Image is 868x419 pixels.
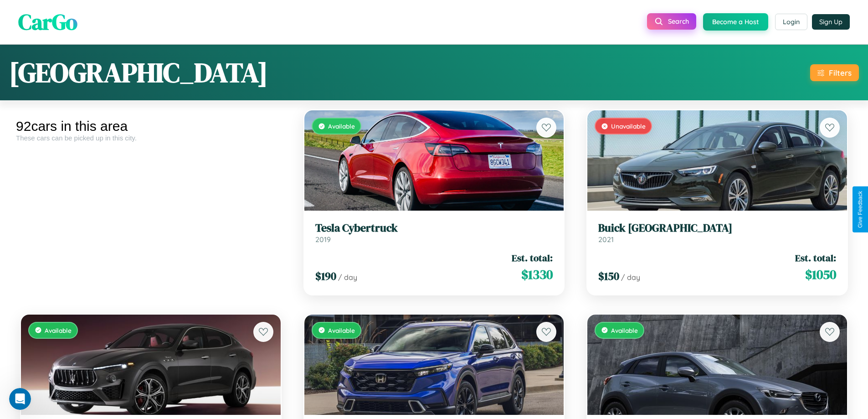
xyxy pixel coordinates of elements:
[611,326,638,334] span: Available
[315,222,553,235] h3: Tesla Cybertruck
[829,68,852,78] div: Filters
[647,13,696,30] button: Search
[16,119,286,134] div: 92 cars in this area
[521,265,553,284] span: $ 1330
[328,122,355,130] span: Available
[512,251,553,264] span: Est. total:
[805,265,836,284] span: $ 1050
[598,222,836,244] a: Buick [GEOGRAPHIC_DATA]2021
[315,222,553,244] a: Tesla Cybertruck2019
[9,54,268,91] h1: [GEOGRAPHIC_DATA]
[16,134,286,142] div: These cars can be picked up in this city.
[18,7,77,37] span: CarGo
[668,17,689,26] span: Search
[621,273,640,282] span: / day
[598,235,614,244] span: 2021
[598,222,836,235] h3: Buick [GEOGRAPHIC_DATA]
[315,235,331,244] span: 2019
[338,273,357,282] span: / day
[328,326,355,334] span: Available
[315,269,336,284] span: $ 190
[703,13,768,31] button: Become a Host
[812,14,850,30] button: Sign Up
[775,14,807,30] button: Login
[45,326,72,334] span: Available
[598,269,619,284] span: $ 150
[795,251,836,264] span: Est. total:
[857,191,863,228] div: Give Feedback
[9,388,31,410] iframe: Intercom live chat
[611,122,646,130] span: Unavailable
[810,64,859,81] button: Filters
